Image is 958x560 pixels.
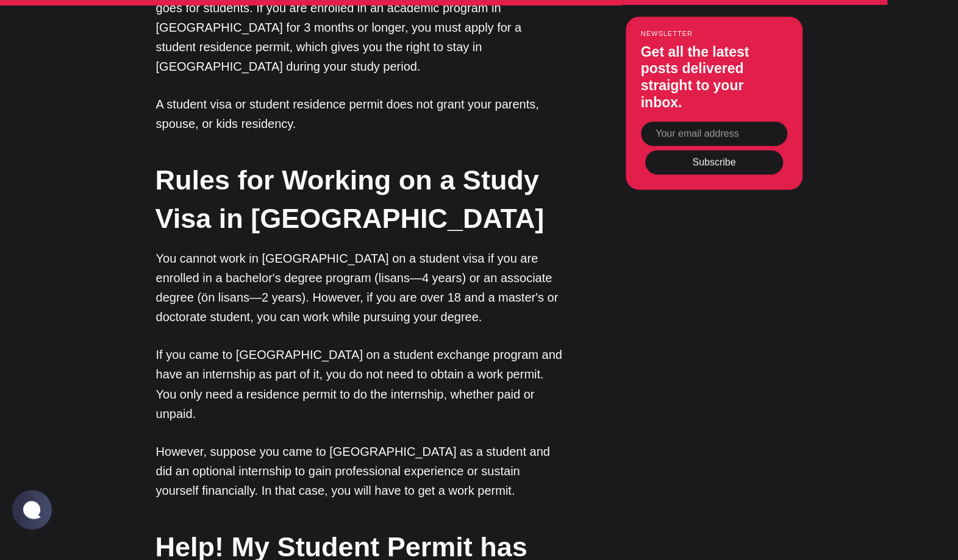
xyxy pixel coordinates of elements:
[156,94,565,133] p: A student visa or student residence permit does not grant your parents, spouse, or kids residency.
[641,30,787,38] small: Newsletter
[641,122,787,146] input: Your email address
[156,441,565,500] p: However, suppose you came to [GEOGRAPHIC_DATA] as a student and did an optional internship to gai...
[641,44,787,112] h3: Get all the latest posts delivered straight to your inbox.
[156,345,565,423] p: If you came to [GEOGRAPHIC_DATA] on a student exchange program and have an internship as part of ...
[645,151,783,175] button: Subscribe
[155,161,564,238] h2: Rules for Working on a Study Visa in [GEOGRAPHIC_DATA]
[156,249,565,327] p: You cannot work in [GEOGRAPHIC_DATA] on a student visa if you are enrolled in a bachelor's degree...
